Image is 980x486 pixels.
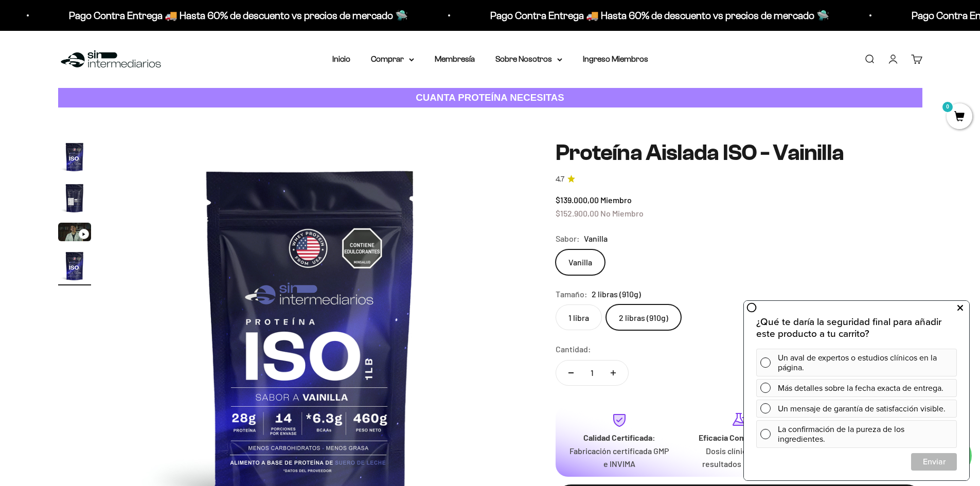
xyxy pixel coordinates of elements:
[584,232,608,245] span: Vanilla
[568,444,671,471] p: Fabricación certificada GMP e INVIMA
[556,140,922,165] h1: Proteína Aislada ISO - Vainilla
[58,182,91,214] img: Proteína Aislada ISO - Vainilla
[598,361,628,385] button: Aumentar cantidad
[600,195,632,205] span: Miembro
[56,7,395,24] p: Pago Contra Entrega 🚚 Hasta 60% de descuento vs precios de mercado 🛸
[58,182,91,218] button: Ir al artículo 2
[495,52,562,66] summary: Sobre Nosotros
[600,208,644,218] span: No Miembro
[58,88,922,108] a: CUANTA PROTEÍNA NECESITAS
[556,361,586,385] button: Reducir cantidad
[941,101,954,113] mark: 0
[416,92,564,103] strong: CUANTA PROTEÍNA NECESITAS
[556,343,591,356] label: Cantidad:
[556,208,599,218] span: $152.900,00
[947,112,972,123] a: 0
[556,195,599,205] span: $139.000,00
[583,433,655,442] strong: Calidad Certificada:
[744,300,969,480] iframe: zigpoll-iframe
[583,55,648,63] a: Ingreso Miembros
[556,174,922,185] a: 4.74.7 de 5.0 estrellas
[556,232,580,245] legend: Sabor:
[592,287,641,301] span: 2 libras (910g)
[332,55,350,63] a: Inicio
[58,249,91,285] button: Ir al artículo 4
[477,7,816,24] p: Pago Contra Entrega 🚚 Hasta 60% de descuento vs precios de mercado 🛸
[58,140,91,173] img: Proteína Aislada ISO - Vainilla
[699,433,779,442] strong: Eficacia Comprobada:
[58,140,91,176] button: Ir al artículo 1
[435,55,475,63] a: Membresía
[556,174,564,185] span: 4.7
[371,52,414,66] summary: Comprar
[58,223,91,244] button: Ir al artículo 3
[556,287,587,301] legend: Tamaño:
[687,444,790,471] p: Dosis clínicas para resultados máximos
[58,249,91,282] img: Proteína Aislada ISO - Vainilla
